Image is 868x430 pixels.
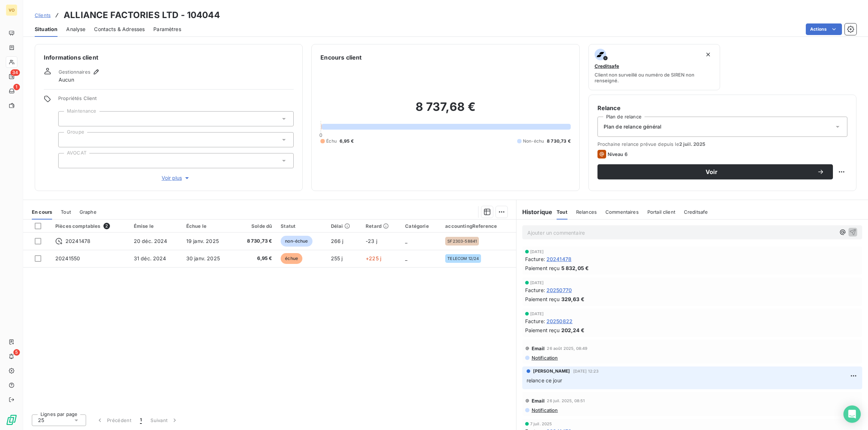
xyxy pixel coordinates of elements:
[447,256,479,261] span: TELECOM 12/24
[340,138,354,144] span: 6,95 €
[146,413,183,428] button: Suivant
[546,255,571,263] span: 20241478
[547,399,585,403] span: 26 juil. 2025, 08:51
[38,417,44,424] span: 25
[319,132,322,138] span: 0
[445,223,511,229] div: accountingReference
[64,157,70,164] input: Ajouter une valeur
[405,255,407,261] span: _
[366,255,381,261] span: +225 j
[843,405,861,423] div: Open Intercom Messenger
[103,223,110,229] span: 2
[331,238,344,244] span: 266 j
[281,253,302,264] span: échue
[281,236,312,247] span: non-échue
[320,53,362,62] h6: Encours client
[55,255,80,261] span: 20241550
[6,4,17,16] div: VO
[64,136,70,143] input: Ajouter une valeur
[58,95,294,105] span: Propriétés Client
[516,208,553,216] h6: Historique
[447,239,477,243] span: SF2303-58841
[531,407,558,413] span: Notification
[595,72,714,83] span: Client non surveillé ou numéro de SIREN non renseigné.
[595,63,619,69] span: Creditsafe
[92,413,136,428] button: Précédent
[525,295,560,303] span: Paiement reçu
[13,349,20,356] span: 5
[140,417,142,424] span: 1
[597,141,847,147] span: Prochaine relance prévue depuis le
[13,84,20,90] span: 1
[530,281,544,285] span: [DATE]
[532,398,545,404] span: Email
[561,264,589,272] span: 5 832,05 €
[153,26,181,33] span: Paramètres
[186,255,220,261] span: 30 janv. 2025
[366,238,377,244] span: -23 j
[605,209,639,215] span: Commentaires
[64,116,70,122] input: Ajouter une valeur
[576,209,597,215] span: Relances
[331,255,343,261] span: 255 j
[530,422,552,426] span: 7 juil. 2025
[94,26,145,33] span: Contacts & Adresses
[239,238,272,245] span: 8 730,73 €
[64,9,220,22] h3: ALLIANCE FACTORIES LTD - 104044
[588,44,720,90] button: CreditsafeClient non surveillé ou numéro de SIREN non renseigné.
[61,209,71,215] span: Tout
[35,12,51,19] a: Clients
[186,223,230,229] div: Échue le
[6,414,17,426] img: Logo LeanPay
[597,164,833,179] button: Voir
[32,209,52,215] span: En cours
[59,69,90,75] span: Gestionnaires
[10,69,20,76] span: 34
[547,346,587,351] span: 26 août 2025, 08:49
[80,209,97,215] span: Graphe
[525,326,560,334] span: Paiement reçu
[136,413,146,428] button: 1
[55,223,125,229] div: Pièces comptables
[331,223,357,229] div: Délai
[58,174,294,182] button: Voir plus
[547,138,571,144] span: 8 730,73 €
[281,223,322,229] div: Statut
[597,104,847,112] h6: Relance
[530,249,544,254] span: [DATE]
[533,368,570,374] span: [PERSON_NAME]
[561,326,584,334] span: 202,24 €
[134,255,166,261] span: 31 déc. 2024
[134,223,178,229] div: Émise le
[532,346,545,351] span: Email
[44,53,294,62] h6: Informations client
[405,223,437,229] div: Catégorie
[320,100,570,121] h2: 8 737,68 €
[523,138,544,144] span: Non-échu
[239,255,272,262] span: 6,95 €
[65,238,90,245] span: 20241478
[239,223,272,229] div: Solde dû
[806,23,842,35] button: Actions
[606,169,817,175] span: Voir
[561,295,584,303] span: 329,63 €
[186,238,219,244] span: 19 janv. 2025
[546,317,573,325] span: 20250822
[530,312,544,316] span: [DATE]
[525,255,545,263] span: Facture :
[525,317,545,325] span: Facture :
[35,26,58,33] span: Situation
[608,151,627,157] span: Niveau 6
[647,209,675,215] span: Portail client
[679,141,706,147] span: 2 juil. 2025
[134,238,167,244] span: 20 déc. 2024
[525,286,545,294] span: Facture :
[527,377,562,383] span: relance ce jour
[684,209,708,215] span: Creditsafe
[66,26,85,33] span: Analyse
[59,76,74,83] span: Aucun
[405,238,407,244] span: _
[604,123,661,130] span: Plan de relance général
[573,369,599,373] span: [DATE] 12:23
